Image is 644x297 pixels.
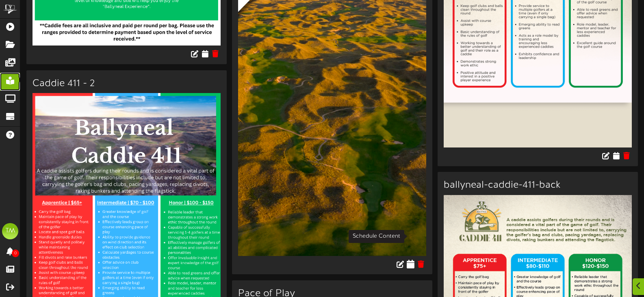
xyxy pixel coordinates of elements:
[33,78,221,89] h3: Caddie 411 - 2
[444,180,632,191] h3: ballyneal-caddie-411-back
[12,249,19,257] span: 0
[2,223,18,239] div: TM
